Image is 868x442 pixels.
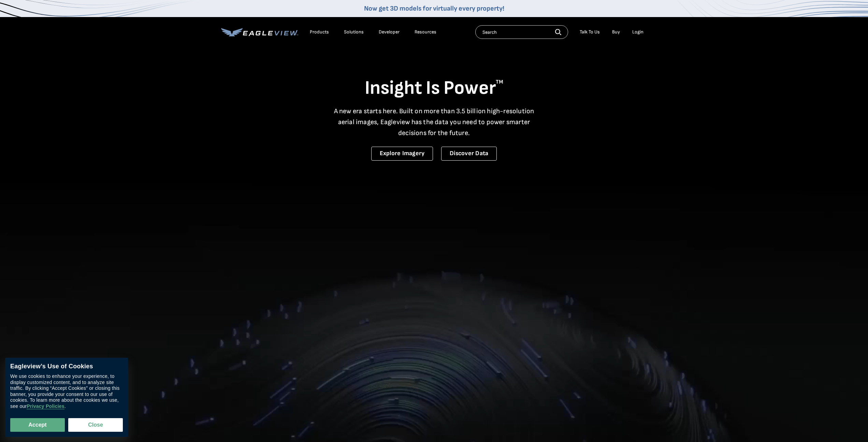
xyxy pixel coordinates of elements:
h1: Insight Is Power [221,76,647,100]
a: Developer [379,29,400,35]
button: Close [68,418,123,432]
a: Privacy Policies [27,404,64,410]
sup: TM [496,79,503,85]
div: Eagleview’s Use of Cookies [10,363,123,370]
div: Talk To Us [580,29,600,35]
a: Explore Imagery [371,147,433,161]
div: We use cookies to enhance your experience, to display customized content, and to analyze site tra... [10,374,123,410]
p: A new era starts here. Built on more than 3.5 billion high-resolution aerial images, Eagleview ha... [330,106,538,138]
div: Solutions [344,29,364,35]
div: Login [632,29,643,35]
a: Now get 3D models for virtually every property! [364,4,504,13]
div: Products [310,29,329,35]
a: Discover Data [441,147,497,161]
a: Buy [612,29,620,35]
button: Accept [10,418,65,432]
div: Resources [415,29,436,35]
input: Search [475,25,568,39]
